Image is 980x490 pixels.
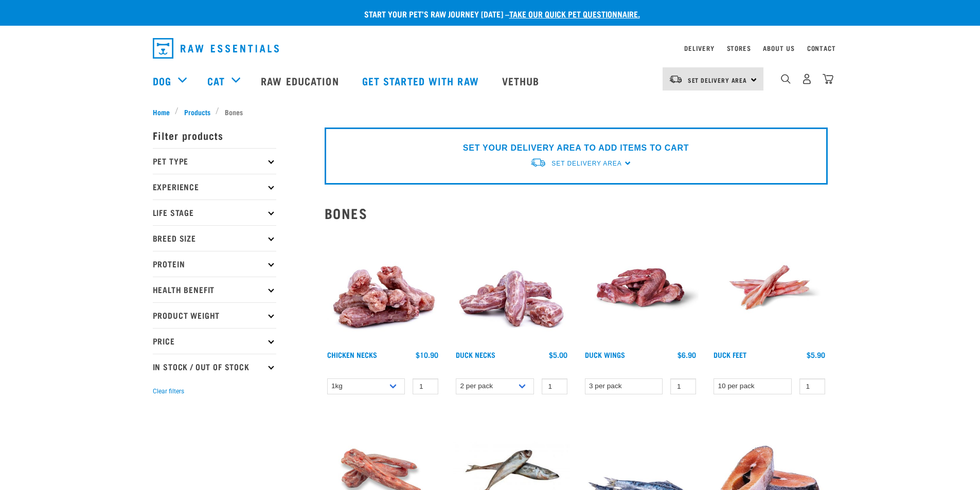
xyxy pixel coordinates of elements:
[585,353,625,356] a: Duck Wings
[799,378,825,394] input: 1
[669,75,683,84] img: van-moving.png
[153,148,276,174] p: Pet Type
[684,46,714,50] a: Delivery
[582,229,699,346] img: Raw Essentials Duck Wings Raw Meaty Bones For Pets
[145,34,836,63] nav: dropdown navigation
[352,60,492,101] a: Get started with Raw
[153,38,279,59] img: Raw Essentials Logo
[179,106,216,117] a: Products
[153,106,170,117] span: Home
[327,353,377,356] a: Chicken Necks
[807,46,836,50] a: Contact
[549,351,567,359] div: $5.00
[463,142,689,154] p: SET YOUR DELIVERY AREA TO ADD ITEMS TO CART
[711,229,828,346] img: Raw Essentials Duck Feet Raw Meaty Bones For Dogs
[153,106,828,117] nav: breadcrumbs
[153,122,276,148] p: Filter products
[807,351,825,359] div: $5.90
[530,157,546,168] img: van-moving.png
[416,351,438,359] div: $10.90
[823,74,833,84] img: home-icon@2x.png
[153,328,276,354] p: Price
[153,106,175,117] a: Home
[714,353,746,356] a: Duck Feet
[763,46,794,50] a: About Us
[153,174,276,199] p: Experience
[551,160,621,167] span: Set Delivery Area
[153,199,276,225] p: Life Stage
[325,205,828,221] h2: Bones
[492,60,553,101] a: Vethub
[678,351,696,359] div: $6.90
[153,251,276,277] p: Protein
[207,73,225,88] a: Cat
[325,229,441,346] img: Pile Of Chicken Necks For Pets
[153,225,276,251] p: Breed Size
[801,74,812,84] img: user.png
[509,11,640,16] a: take our quick pet questionnaire.
[153,354,276,379] p: In Stock / Out Of Stock
[153,387,184,396] button: Clear filters
[727,46,751,50] a: Stores
[453,229,570,346] img: Pile Of Duck Necks For Pets
[542,378,567,394] input: 1
[456,353,495,356] a: Duck Necks
[670,378,696,394] input: 1
[781,74,791,84] img: home-icon-1@2x.png
[153,302,276,328] p: Product Weight
[413,378,438,394] input: 1
[688,78,747,82] span: Set Delivery Area
[153,73,171,88] a: Dog
[184,106,210,117] span: Products
[153,277,276,302] p: Health Benefit
[251,60,351,101] a: Raw Education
